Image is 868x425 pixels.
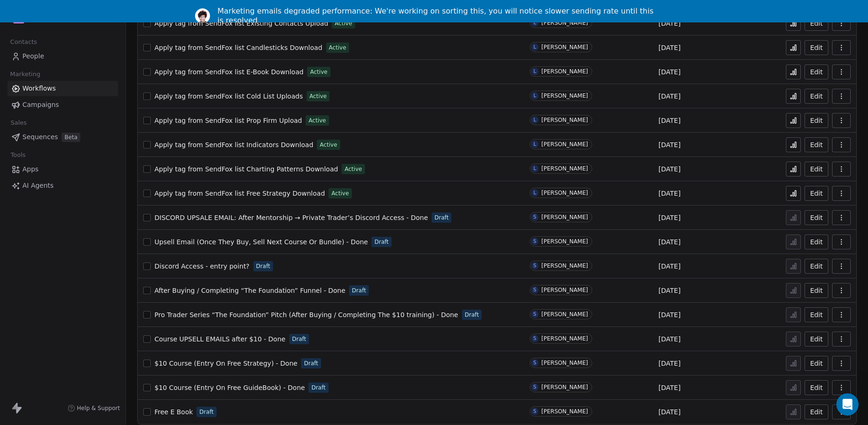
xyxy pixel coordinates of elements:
[154,20,328,27] span: Apply tag from SendFox list Existing Contacts Upload
[22,132,58,142] span: Sequences
[22,181,54,191] span: AI Agents
[62,133,80,142] span: Beta
[154,311,458,319] span: Pro Trader Series “The Foundation” Pitch (After Buying / Completing The $10 training) - Done
[805,186,828,201] button: Edit
[658,116,680,125] span: [DATE]
[154,408,193,416] span: Free E Book
[154,384,305,391] span: $10 Course (Entry On Free GuideBook) - Done
[541,165,588,172] div: [PERSON_NAME]
[154,67,303,77] a: Apply tag from SendFox list E-Book Download
[154,383,305,392] a: $10 Course (Entry On Free GuideBook) - Done
[465,311,479,319] span: Draft
[658,164,680,174] span: [DATE]
[658,213,680,222] span: [DATE]
[658,286,680,295] span: [DATE]
[533,286,536,294] div: S
[658,67,680,77] span: [DATE]
[533,408,536,415] div: S
[805,40,828,55] button: Edit
[256,262,270,270] span: Draft
[374,238,388,246] span: Draft
[533,141,536,148] div: L
[154,164,338,174] a: Apply tag from SendFox list Charting Patterns Download
[533,262,536,269] div: S
[533,116,536,124] div: L
[805,162,828,177] button: Edit
[154,190,325,197] span: Apply tag from SendFox list Free Strategy Download
[533,92,536,99] div: L
[541,408,588,415] div: [PERSON_NAME]
[22,100,59,110] span: Campaigns
[310,68,327,76] span: Active
[7,148,29,162] span: Tools
[434,213,448,222] span: Draft
[658,237,680,247] span: [DATE]
[309,92,327,100] span: Active
[7,178,118,193] a: AI Agents
[7,97,118,113] a: Campaigns
[154,286,345,295] a: After Buying / Completing “The Foundation” Funnel - Done
[658,43,680,52] span: [DATE]
[533,359,536,367] div: S
[154,117,302,124] span: Apply tag from SendFox list Prop Firm Upload
[154,360,297,367] span: $10 Course (Entry On Free Strategy) - Done
[533,213,536,221] div: S
[304,359,318,368] span: Draft
[154,214,428,221] span: DISCORD UPSALE EMAIL: After Mentorship → Private Trader’s Discord Access - Done
[541,68,588,75] div: [PERSON_NAME]
[533,68,536,75] div: L
[533,311,536,318] div: S
[805,113,828,128] a: Edit
[22,51,44,61] span: People
[836,393,859,416] iframe: Intercom live chat
[805,259,828,274] button: Edit
[154,68,303,76] span: Apply tag from SendFox list E-Book Download
[805,283,828,298] button: Edit
[154,92,303,100] span: Apply tag from SendFox list Cold List Uploads
[541,141,588,148] div: [PERSON_NAME]
[541,287,588,293] div: [PERSON_NAME]
[541,335,588,342] div: [PERSON_NAME]
[199,408,213,416] span: Draft
[533,19,536,27] div: L
[154,237,368,247] a: Upsell Email (Once They Buy, Sell Next Course Or Bundle) - Done
[658,310,680,319] span: [DATE]
[154,335,286,343] span: Course UPSELL EMAILS after $10 - Done
[7,49,118,64] a: People
[658,92,680,101] span: [DATE]
[658,359,680,368] span: [DATE]
[805,380,828,395] button: Edit
[541,214,588,220] div: [PERSON_NAME]
[805,137,828,152] button: Edit
[6,67,44,81] span: Marketing
[154,19,328,28] a: Apply tag from SendFox list Existing Contacts Upload
[329,43,346,52] span: Active
[805,16,828,31] button: Edit
[154,262,250,271] a: Discord Access - entry point?
[805,89,828,104] a: Edit
[533,238,536,245] div: S
[541,117,588,123] div: [PERSON_NAME]
[805,307,828,322] button: Edit
[805,332,828,347] button: Edit
[7,81,118,96] a: Workflows
[805,356,828,371] a: Edit
[320,141,337,149] span: Active
[154,44,322,51] span: Apply tag from SendFox list Candlesticks Download
[533,43,536,51] div: L
[805,234,828,249] a: Edit
[68,404,120,412] a: Help & Support
[805,210,828,225] a: Edit
[658,189,680,198] span: [DATE]
[154,189,325,198] a: Apply tag from SendFox list Free Strategy Download
[533,335,536,342] div: S
[154,334,286,344] a: Course UPSELL EMAILS after $10 - Done
[308,116,326,125] span: Active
